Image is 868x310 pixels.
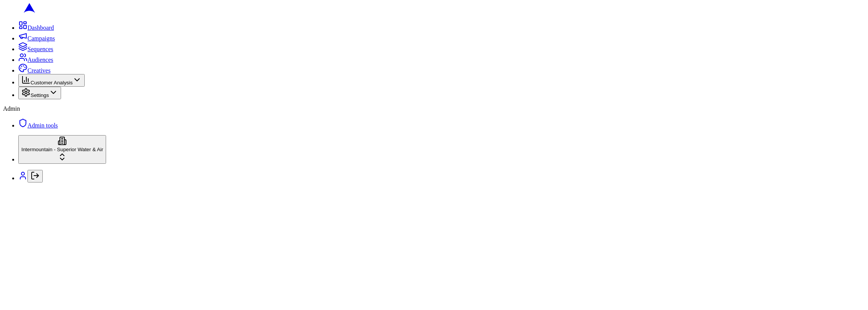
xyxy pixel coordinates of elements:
span: Creatives [27,67,50,74]
a: Sequences [18,46,53,52]
a: Campaigns [18,35,55,42]
div: Admin [3,105,865,112]
span: Admin tools [27,122,58,129]
span: Dashboard [27,24,54,31]
span: Customer Analysis [31,80,72,86]
span: Settings [31,92,49,98]
button: Log out [27,170,43,182]
a: Dashboard [18,24,54,31]
span: Intermountain - Superior Water & Air [21,147,103,152]
span: Sequences [27,46,53,52]
a: Creatives [18,67,50,74]
span: Audiences [27,57,53,63]
a: Admin tools [18,122,58,129]
button: Settings [18,87,61,99]
span: Campaigns [27,35,55,42]
button: Intermountain - Superior Water & Air [18,135,106,164]
button: Customer Analysis [18,74,85,87]
a: Audiences [18,57,53,63]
